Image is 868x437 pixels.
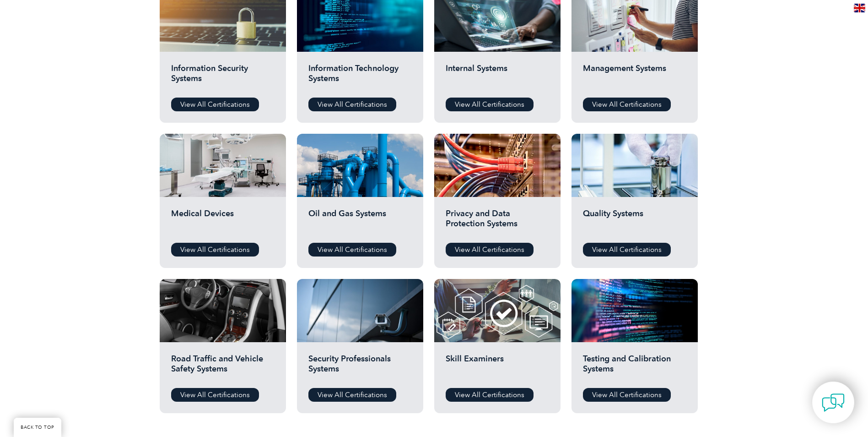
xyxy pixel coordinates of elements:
[308,354,412,381] h2: Security Professionals Systems
[446,208,549,236] h2: Privacy and Data Protection Systems
[446,388,534,402] a: View All Certifications
[171,63,275,91] h2: Information Security Systems
[171,98,259,111] a: View All Certifications
[583,63,686,91] h2: Management Systems
[308,208,412,236] h2: Oil and Gas Systems
[171,243,259,257] a: View All Certifications
[822,391,845,414] img: contact-chat.png
[171,388,259,402] a: View All Certifications
[583,208,686,236] h2: Quality Systems
[171,208,275,236] h2: Medical Devices
[854,4,865,12] img: en
[308,63,412,91] h2: Information Technology Systems
[583,354,686,381] h2: Testing and Calibration Systems
[14,418,61,437] a: BACK TO TOP
[583,243,671,257] a: View All Certifications
[308,388,396,402] a: View All Certifications
[446,98,534,111] a: View All Certifications
[446,354,549,381] h2: Skill Examiners
[308,243,396,257] a: View All Certifications
[446,243,534,257] a: View All Certifications
[446,63,549,91] h2: Internal Systems
[583,388,671,402] a: View All Certifications
[583,98,671,111] a: View All Certifications
[171,354,275,381] h2: Road Traffic and Vehicle Safety Systems
[308,98,396,111] a: View All Certifications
